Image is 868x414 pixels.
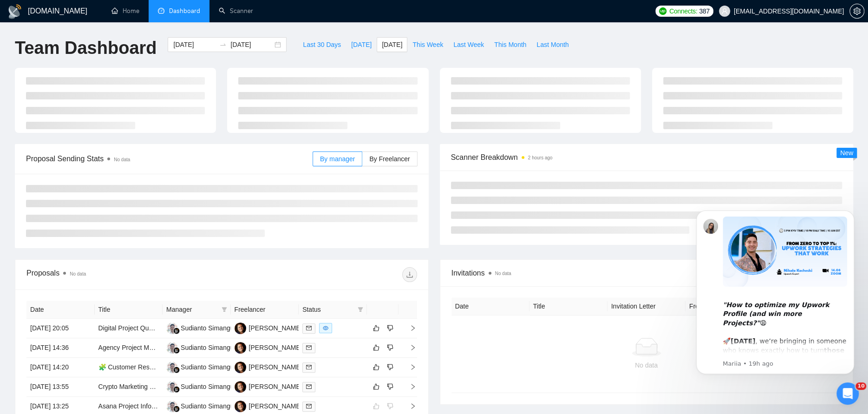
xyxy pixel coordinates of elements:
span: user [721,8,728,14]
span: No data [70,271,86,276]
span: Last Week [453,39,484,50]
button: like [371,361,382,373]
span: [DATE] [382,39,402,50]
img: SS [166,381,178,393]
img: PM [235,401,246,412]
img: PM [235,361,246,373]
iframe: Intercom notifications message [682,197,868,389]
span: Manager [166,304,218,315]
img: gigradar-bm.png [173,386,180,393]
img: gigradar-bm.png [173,328,180,334]
button: This Month [489,37,531,52]
span: mail [306,345,312,350]
img: gigradar-bm.png [173,367,180,373]
span: like [373,344,379,351]
div: [PERSON_NAME] [249,381,302,392]
span: right [402,344,416,351]
img: SS [166,401,178,412]
button: Last Month [531,37,574,52]
div: Proposals [26,267,222,282]
th: Invitation Letter [607,297,685,315]
span: like [373,363,379,371]
th: Manager [163,301,231,319]
div: [PERSON_NAME] [249,362,302,372]
span: This Week [412,39,443,50]
span: filter [220,302,229,316]
span: dislike [387,383,393,390]
span: No data [495,271,511,276]
td: [DATE] 20:05 [26,319,95,338]
span: Scanner Breakdown [451,151,842,163]
span: By manager [320,155,355,163]
img: SS [166,322,178,334]
a: SSSudianto Simangunsong [166,382,252,390]
span: mail [306,325,312,331]
button: setting [849,4,864,19]
div: [PERSON_NAME] [249,401,302,411]
a: homeHome [111,7,139,15]
div: Sudianto Simangunsong [181,362,252,372]
button: like [371,381,382,392]
th: Freelancer [231,301,299,319]
td: [DATE] 13:55 [26,377,95,397]
a: Asana Project Information Management Specialist [98,402,243,410]
a: searchScanner [219,7,253,15]
div: [PERSON_NAME] [249,342,302,353]
button: like [371,342,382,353]
iframe: Intercom live chat [836,382,859,405]
a: SSSudianto Simangunsong [166,363,252,370]
a: Agency Project Manager: Web and Mobile Development [98,344,260,351]
div: Sudianto Simangunsong [181,381,252,392]
button: dislike [385,381,396,392]
div: Sudianto Simangunsong [181,342,252,353]
span: to [219,41,227,48]
div: Sudianto Simangunsong [181,401,252,411]
a: setting [849,7,864,15]
img: PM [235,381,246,393]
img: PM [235,342,246,354]
button: [DATE] [346,37,377,52]
td: 🧩 Customer Research Interviews – Tech Executives, Program Managers & Project Managers [95,358,163,377]
button: dislike [385,361,396,373]
span: filter [358,307,363,312]
th: Title [529,297,607,315]
td: [DATE] 14:36 [26,338,95,358]
div: [PERSON_NAME] [249,323,302,333]
td: Agency Project Manager: Web and Mobile Development [95,338,163,358]
img: gigradar-bm.png [173,406,180,412]
span: right [402,403,416,409]
a: 🧩 Customer Research Interviews – Tech Executives, Program Managers & Project Managers [98,363,369,371]
h1: Team Dashboard [15,37,157,59]
img: SS [166,342,178,354]
a: PM[PERSON_NAME] [235,363,302,370]
span: Last Month [536,39,568,50]
input: Start date [173,39,215,50]
button: [DATE] [377,37,407,52]
span: No data [114,157,130,162]
span: filter [356,302,365,316]
img: logo [7,4,22,19]
a: Crypto Marketing Project Manager (Web3/Meme Coin Focus) [98,383,275,390]
span: mail [306,364,312,370]
img: PM [235,322,246,334]
span: Status [302,304,354,315]
span: New [840,149,853,157]
span: Dashboard [169,7,200,15]
th: Date [26,301,95,319]
span: Proposal Sending Stats [26,153,313,164]
span: setting [850,7,864,15]
a: PM[PERSON_NAME] [235,343,302,351]
a: PM[PERSON_NAME] [235,382,302,390]
span: eye [323,325,328,331]
span: 387 [699,6,709,16]
button: dislike [385,322,396,334]
span: Last 30 Days [303,39,341,50]
div: Sudianto Simangunsong [181,323,252,333]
